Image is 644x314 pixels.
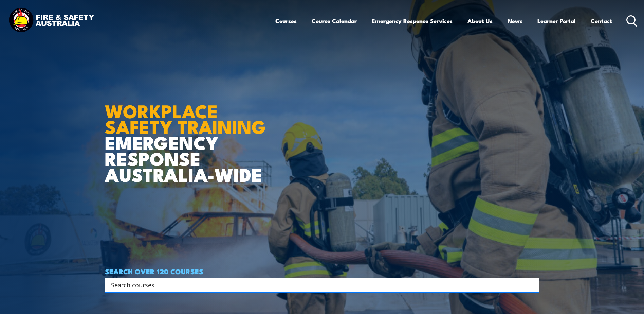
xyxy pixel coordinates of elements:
a: News [508,12,522,30]
a: Course Calendar [312,12,357,30]
a: About Us [467,12,493,30]
h1: EMERGENCY RESPONSE AUSTRALIA-WIDE [105,86,271,182]
input: Search input [111,280,525,290]
a: Contact [591,12,612,30]
a: Learner Portal [537,12,576,30]
strong: WORKPLACE SAFETY TRAINING [105,96,266,140]
button: Search magnifier button [528,280,537,290]
h4: SEARCH OVER 120 COURSES [105,267,539,275]
a: Emergency Response Services [372,12,453,30]
form: Search form [112,280,526,290]
a: Courses [275,12,297,30]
